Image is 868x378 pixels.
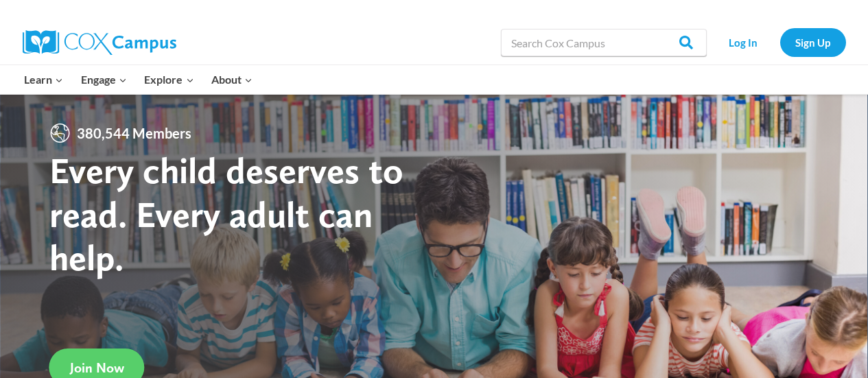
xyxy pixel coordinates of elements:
[211,71,253,88] span: About
[24,71,63,88] span: Learn
[16,65,261,94] nav: Primary Navigation
[144,71,193,88] span: Explore
[780,28,846,56] a: Sign Up
[81,71,127,88] span: Engage
[501,29,707,56] input: Search Cox Campus
[714,28,773,56] a: Log In
[49,148,403,279] strong: Every child deserves to read. Every adult can help.
[714,28,846,56] nav: Secondary Navigation
[71,122,197,144] span: 380,544 Members
[23,30,176,55] img: Cox Campus
[70,359,124,376] span: Join Now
